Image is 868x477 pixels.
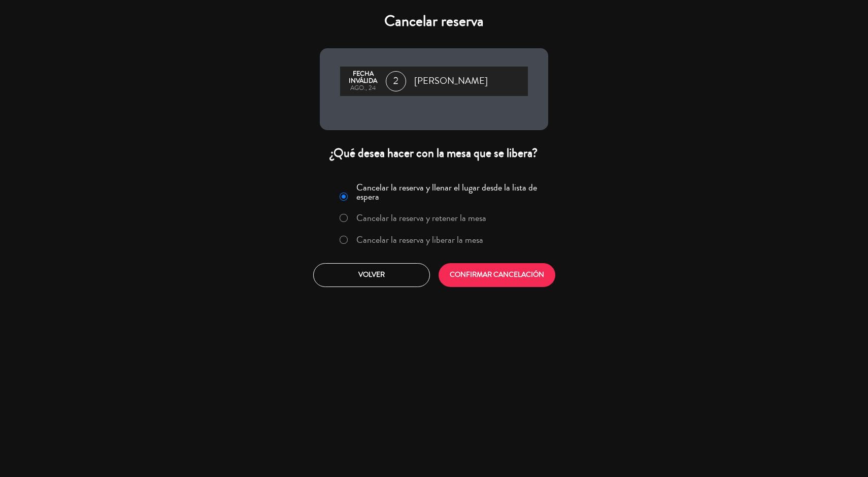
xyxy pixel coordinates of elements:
h4: Cancelar reserva [320,12,548,30]
button: CONFIRMAR CANCELACIÓN [439,263,555,287]
label: Cancelar la reserva y retener la mesa [356,213,486,222]
span: 2 [386,71,406,91]
button: Volver [313,263,430,287]
label: Cancelar la reserva y llenar el lugar desde la lista de espera [356,183,542,201]
label: Cancelar la reserva y liberar la mesa [356,235,483,244]
div: Fecha inválida [345,71,381,85]
div: ago., 24 [345,85,381,92]
span: [PERSON_NAME] [414,74,488,89]
div: ¿Qué desea hacer con la mesa que se libera? [320,145,548,161]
